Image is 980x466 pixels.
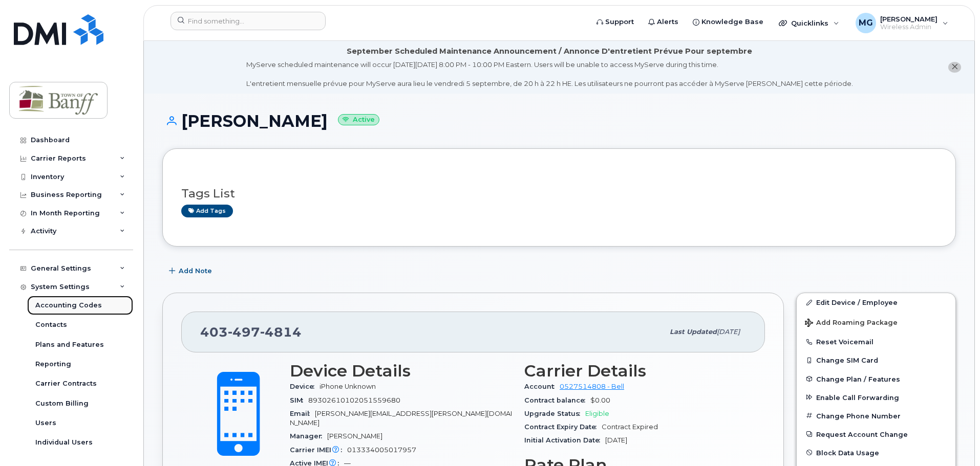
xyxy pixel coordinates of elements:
span: Contract balance [524,396,590,404]
a: Add tags [181,205,233,217]
button: close notification [948,62,961,73]
button: Enable Call Forwarding [797,388,955,407]
span: 4814 [260,324,302,340]
span: Add Note [179,266,212,276]
span: SIM [290,396,308,404]
button: Change Plan / Features [797,370,955,388]
h3: Device Details [290,362,512,380]
span: Enable Call Forwarding [816,393,899,401]
span: [PERSON_NAME][EMAIL_ADDRESS][PERSON_NAME][DOMAIN_NAME] [290,410,512,427]
div: September Scheduled Maintenance Announcement / Annonce D'entretient Prévue Pour septembre [347,46,752,57]
h3: Tags List [181,187,937,200]
button: Block Data Usage [797,443,955,462]
button: Add Note [162,262,221,280]
span: 89302610102051559680 [308,396,400,404]
span: Last updated [670,328,717,336]
span: 403 [200,324,302,340]
button: Request Account Change [797,425,955,443]
span: Contract Expiry Date [524,423,602,431]
a: Edit Device / Employee [797,293,955,312]
span: Add Roaming Package [805,319,898,328]
h1: [PERSON_NAME] [162,112,956,130]
span: Email [290,410,315,417]
span: Account [524,383,560,390]
span: 013334005017957 [347,446,416,454]
div: MyServe scheduled maintenance will occur [DATE][DATE] 8:00 PM - 10:00 PM Eastern. Users will be u... [246,60,853,88]
span: 497 [228,324,260,340]
span: Upgrade Status [524,410,585,417]
span: [PERSON_NAME] [327,432,382,440]
a: 0527514808 - Bell [560,383,624,390]
span: Contract Expired [602,423,658,431]
span: Carrier IMEI [290,446,347,454]
span: $0.00 [590,396,610,404]
span: Eligible [585,410,609,417]
button: Change SIM Card [797,351,955,369]
button: Reset Voicemail [797,332,955,351]
span: [DATE] [605,436,627,444]
span: Change Plan / Features [816,375,900,383]
span: iPhone Unknown [319,383,376,390]
span: Device [290,383,319,390]
h3: Carrier Details [524,362,747,380]
button: Change Phone Number [797,407,955,425]
span: [DATE] [717,328,740,336]
span: Manager [290,432,327,440]
span: Initial Activation Date [524,436,605,444]
small: Active [338,114,379,126]
button: Add Roaming Package [797,312,955,332]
